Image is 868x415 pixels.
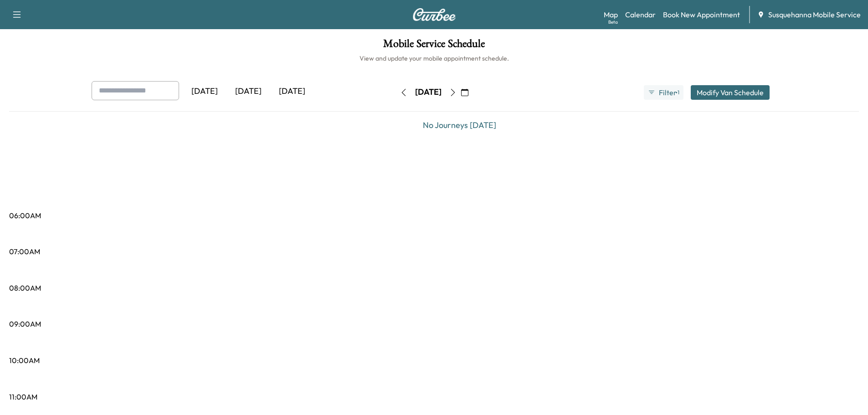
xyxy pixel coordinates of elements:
a: Book New Appointment [663,9,740,20]
p: 07:00AM [9,246,40,257]
div: Beta [608,19,618,26]
div: [DATE] [183,81,226,102]
p: 11:00AM [9,391,37,402]
span: ● [675,90,677,95]
button: Modify Van Schedule [691,85,770,100]
span: Susquehanna Mobile Service [768,9,861,20]
div: [DATE] [226,81,270,102]
h1: Mobile Service Schedule [9,38,859,54]
p: 10:00AM [9,355,40,366]
span: Filter [659,87,675,98]
a: Calendar [625,9,656,20]
img: Curbee Logo [412,8,456,21]
button: Filter●1 [644,85,683,100]
p: 06:00AM [9,210,41,221]
p: 09:00AM [9,318,41,329]
h6: View and update your mobile appointment schedule. [9,54,859,63]
div: [DATE] [415,87,442,98]
a: MapBeta [604,9,618,20]
p: 08:00AM [9,282,41,293]
div: [DATE] [270,81,314,102]
span: 1 [678,89,679,96]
